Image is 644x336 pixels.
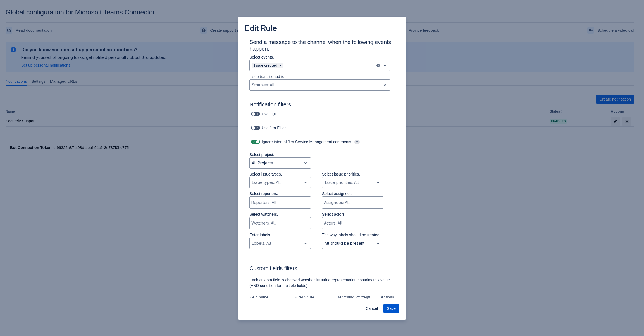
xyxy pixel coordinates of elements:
[249,54,390,60] p: Select events.
[249,191,311,196] p: Select reporters.
[292,294,336,301] th: Filter value
[375,179,381,186] span: open
[381,82,388,88] span: open
[249,101,395,110] h3: Notification filters
[322,171,383,177] p: Select issue priorities.
[366,304,378,313] span: Cancel
[379,294,395,301] th: Actions
[387,304,396,313] span: Save
[252,63,278,68] div: Issue created
[336,294,379,301] th: Matching Strategy
[322,232,383,238] p: The way labels should be treated
[249,74,390,79] p: Issue transitioned to:
[383,304,399,313] button: Save
[249,124,293,132] div: Use Jira Filter
[249,277,395,288] p: Each custom field is checked whether its string representation contains this value (AND condition...
[249,171,311,177] p: Select issue types.
[302,160,309,166] span: open
[245,23,277,34] h3: Edit Rule
[278,63,283,68] span: Clear
[249,110,287,118] div: Use JQL
[249,152,311,157] p: Select project.
[249,211,311,217] p: Select watchers.
[322,211,383,217] p: Select actors.
[249,294,292,301] th: Field name
[249,232,311,238] p: Enter labels.
[375,240,381,247] span: open
[322,191,383,196] p: Select assignees.
[249,265,395,274] h3: Custom fields filters
[302,179,309,186] span: open
[354,140,360,144] span: ?
[362,304,381,313] button: Cancel
[302,240,309,247] span: open
[249,138,383,146] div: Ignore internal Jira Service Management comments
[376,63,380,68] button: clear
[278,63,283,68] div: Remove Issue created
[381,62,388,69] span: open
[249,39,395,54] h3: Send a message to the channel when the following events happen:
